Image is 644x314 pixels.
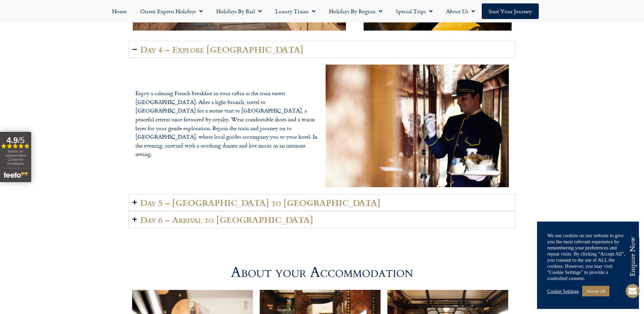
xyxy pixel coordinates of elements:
summary: Day 6 – Arrival to [GEOGRAPHIC_DATA] [129,211,516,228]
div: We use cookies on our website to give you the most relevant experience by remembering your prefer... [547,232,629,281]
a: Special Trips [389,3,439,19]
h2: Day 6 – Arrival to [GEOGRAPHIC_DATA] [140,215,313,224]
p: Enjoy a calming French breakfast in your cabin as the train enters [GEOGRAPHIC_DATA]. After a lig... [135,89,319,159]
a: About Us [439,3,482,19]
summary: Day 5 – [GEOGRAPHIC_DATA] to [GEOGRAPHIC_DATA] [129,194,516,211]
a: Home [105,3,133,19]
a: Start your Journey [482,3,539,19]
a: Holidays by Rail [209,3,269,19]
div: Image Carousel [326,65,509,187]
div: 1 of 1 [326,65,509,187]
a: Orient Express Holidays [133,3,209,19]
nav: Menu [3,3,641,19]
h2: Day 5 – [GEOGRAPHIC_DATA] to [GEOGRAPHIC_DATA] [140,198,381,207]
div: Accordion. Open links with Enter or Space, close with Escape, and navigate with Arrow Keys [129,41,516,228]
a: Accept All [582,286,609,296]
summary: Day 4 – Explore [GEOGRAPHIC_DATA] [129,41,516,58]
h2: Day 4 – Explore [GEOGRAPHIC_DATA] [140,45,303,54]
h2: About your Accommodation [231,265,413,280]
a: Luxury Trains [269,3,322,19]
a: Holidays by Region [322,3,389,19]
a: Cookie Settings [547,288,579,294]
img: The Orient Express Luxury Holidays [326,65,509,187]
